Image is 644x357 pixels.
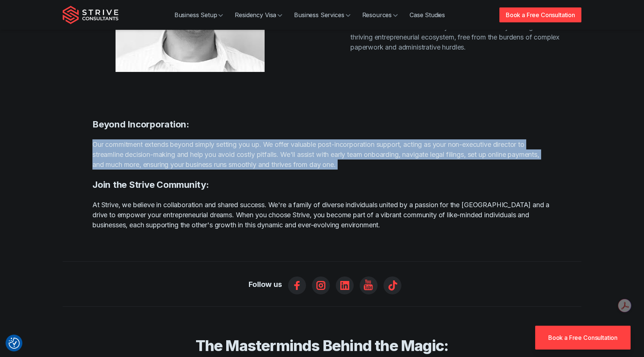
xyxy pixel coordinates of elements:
button: Consent Preferences [9,338,20,349]
a: Book a Free Consultation [535,326,631,350]
a: Facebook [288,277,306,294]
a: YouTube [360,277,378,294]
a: Resources [356,7,404,22]
p: Our commitment extends beyond simply setting you up. We offer valuable post-incorporation support... [92,139,552,170]
a: Book a Free Consultation [499,7,581,22]
p: At Strive, we believe in collaboration and shared success. We're a family of diverse individuals ... [92,200,552,230]
a: Business Setup [168,7,229,22]
a: Residency Visa [229,7,288,22]
h2: The Masterminds Behind the Magic: [83,337,561,355]
a: Business Services [288,7,356,22]
img: Strive Consultants [63,6,119,24]
a: Linkedin [336,277,354,294]
h4: Join the Strive Community: [92,178,552,191]
a: TikTok [383,277,401,294]
a: Instagram [312,277,330,294]
img: Revisit consent button [9,338,20,349]
h4: Beyond Incorporation: [92,118,552,130]
a: Case Studies [404,7,451,22]
p: It was this experience that birthed Strive. We envision a world where individuals and businesses ... [350,12,581,52]
li: Follow us [249,279,282,294]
